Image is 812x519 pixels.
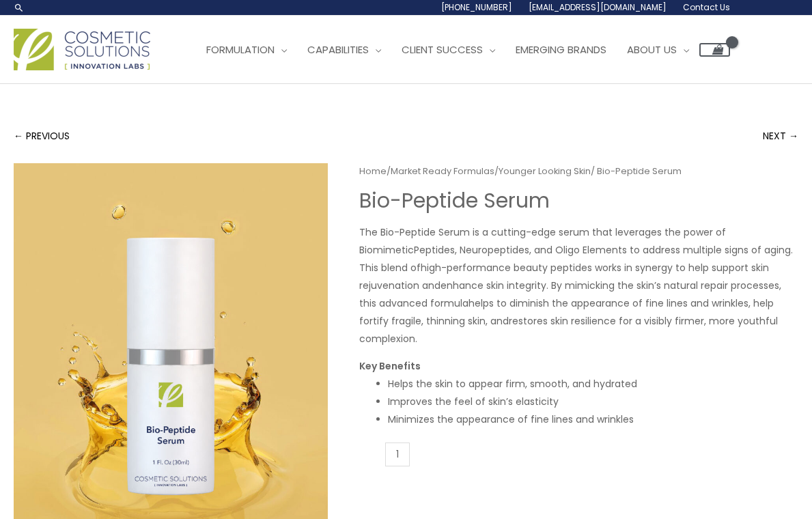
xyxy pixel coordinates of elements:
[14,122,70,150] a: ← PREVIOUS
[359,359,421,373] strong: Key Benefits
[359,225,726,257] span: The Bio-Peptide Serum is a cutting-edge serum that leverages the power of Biomimetic
[14,2,25,13] a: Search icon link
[391,165,494,178] a: Market Ready Formulas
[516,42,606,57] span: Emerging Brands
[402,42,483,57] span: Client Success
[359,279,781,310] span: enhance skin integrity. By mimicking the skin’s natural repair processes, this advanced formula
[307,42,369,57] span: Capabilities
[14,29,150,70] img: Cosmetic Solutions Logo
[388,393,798,410] li: Improves the feel of skin’s elasticity
[699,43,730,57] a: View Shopping Cart, empty
[359,261,769,292] span: high-performance beauty peptides works in synergy to help support skin rejuvenation and
[617,29,699,70] a: About Us
[359,296,774,328] span: helps to diminish the appearance of fine lines and wrinkles, help fortify fragile, thinning skin,...
[359,163,798,180] nav: Breadcrumb
[297,29,391,70] a: Capabilities
[627,42,677,57] span: About Us
[186,29,730,70] nav: Site Navigation
[391,29,505,70] a: Client Success
[441,1,512,13] span: [PHONE_NUMBER]
[385,443,410,466] input: Product quantity
[359,243,793,275] span: Peptides, Neuropeptides, and Oligo Elements to address multiple signs of aging. This blend of
[359,314,778,346] span: restores skin resilience for a visibly firmer, more youthful complexion.
[499,165,591,178] a: Younger Looking Skin
[206,42,275,57] span: Formulation
[359,165,387,178] a: Home
[529,1,667,13] span: [EMAIL_ADDRESS][DOMAIN_NAME]
[388,375,798,393] li: Helps the skin to appear firm, smooth, and hydrated
[388,410,798,428] li: Minimizes the appearance of fine lines and wrinkles
[763,122,798,150] a: NEXT →
[505,29,617,70] a: Emerging Brands
[359,188,798,213] h1: Bio-Peptide ​Serum
[196,29,297,70] a: Formulation
[683,1,730,13] span: Contact Us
